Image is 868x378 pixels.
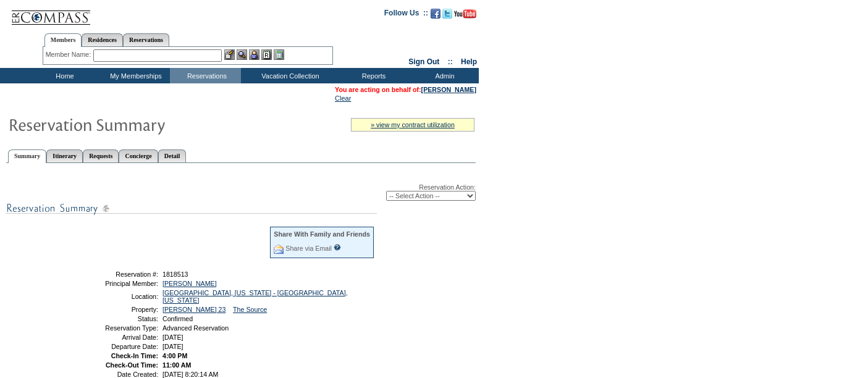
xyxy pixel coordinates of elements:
span: 4:00 PM [162,352,187,359]
div: Member Name: [46,49,93,60]
img: subTtlResSummary.gif [6,201,377,216]
td: Date Created: [70,371,158,378]
a: Members [44,33,82,47]
strong: Check-Out Time: [106,361,158,369]
a: [GEOGRAPHIC_DATA], [US_STATE] - [GEOGRAPHIC_DATA], [US_STATE] [162,289,348,304]
span: You are acting on behalf of: [335,86,476,93]
span: [DATE] 8:20:14 AM [162,371,218,378]
strong: Check-In Time: [111,352,158,359]
div: Reservation Action: [6,183,476,201]
td: Principal Member: [70,280,158,287]
span: 1818513 [162,271,188,278]
td: Reservation #: [70,271,158,278]
a: Summary [8,149,46,163]
td: Reports [337,68,408,83]
td: Arrival Date: [70,334,158,341]
img: Follow us on Twitter [442,9,452,19]
td: Departure Date: [70,343,158,350]
a: Itinerary [46,149,83,162]
img: Impersonate [249,49,259,60]
a: Share via Email [285,245,332,252]
a: Sign Out [408,57,439,66]
td: Property: [70,306,158,313]
img: b_calculator.gif [274,49,284,60]
img: Subscribe to our YouTube Channel [454,9,476,19]
td: Reservation Type: [70,324,158,332]
span: [DATE] [162,334,183,341]
a: Residences [82,33,123,46]
a: Clear [335,94,351,102]
span: Confirmed [162,315,193,322]
img: b_edit.gif [224,49,235,60]
td: Admin [408,68,479,83]
a: Detail [158,149,187,162]
td: Follow Us :: [384,7,428,22]
a: Concierge [119,149,158,162]
a: Follow us on Twitter [442,12,452,20]
a: [PERSON_NAME] 23 [162,306,225,313]
img: Become our fan on Facebook [431,9,440,19]
a: » view my contract utilization [371,121,455,128]
a: Subscribe to our YouTube Channel [454,12,476,20]
a: Become our fan on Facebook [431,12,440,20]
td: Home [28,68,99,83]
img: Reservations [261,49,272,60]
td: Reservations [170,68,241,83]
img: Reservaton Summary [8,112,255,136]
div: Share With Family and Friends [274,230,370,238]
a: Requests [83,149,119,162]
a: [PERSON_NAME] [421,86,476,93]
td: Location: [70,289,158,304]
a: Help [461,57,477,66]
td: My Memberships [99,68,170,83]
span: [DATE] [162,343,183,350]
span: :: [448,57,453,66]
td: Status: [70,315,158,322]
input: What is this? [334,244,341,251]
a: The Source [233,306,267,313]
img: View [237,49,247,60]
a: [PERSON_NAME] [162,280,217,287]
td: Vacation Collection [241,68,337,83]
span: 11:00 AM [162,361,191,369]
a: Reservations [123,33,169,46]
span: Advanced Reservation [162,324,229,332]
